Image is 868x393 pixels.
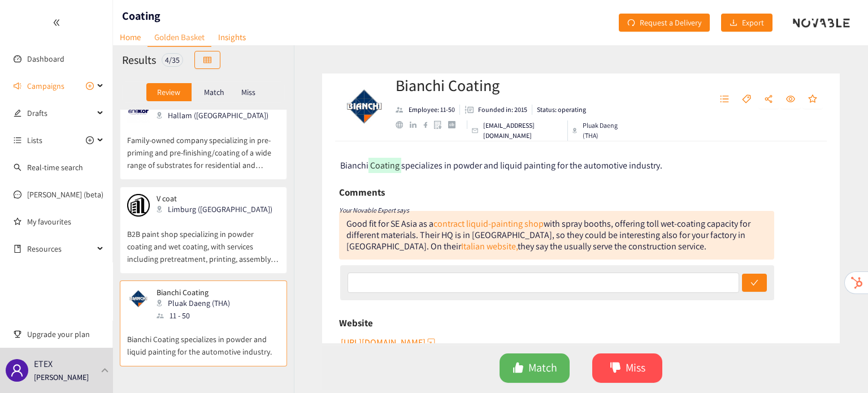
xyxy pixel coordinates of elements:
img: Snapshot of the company's website [127,100,150,123]
a: Golden Basket [147,28,211,47]
span: like [513,362,524,375]
span: Miss [626,359,645,377]
span: check [750,279,758,288]
a: website [396,121,410,128]
span: Export [742,16,764,29]
button: star [802,90,823,109]
p: ETEX [34,357,53,371]
a: linkedin [410,122,423,128]
li: Employees [396,105,460,115]
button: eye [780,90,801,109]
span: table [203,56,211,65]
span: Lists [27,129,42,152]
span: Drafts [27,102,94,124]
div: Pluak Daeng (THA) [572,120,623,141]
h2: Results [122,52,156,68]
p: Founded in: 2015 [478,105,527,115]
div: Pluak Daeng (THA) [157,297,237,309]
p: Match [204,88,224,97]
a: My favourites [27,210,104,233]
a: Home [113,28,147,46]
button: unordered-list [714,90,735,109]
h2: Bianchi Coating [396,74,623,97]
button: [URL][DOMAIN_NAME] [341,333,437,351]
span: plus-circle [86,82,94,90]
mark: Coating [368,158,401,173]
button: downloadExport [721,14,772,32]
a: crunchbase [448,121,462,128]
a: Italian website, [461,240,518,252]
button: dislikeMiss [592,353,662,383]
p: Employee: 11-50 [409,105,455,115]
p: V coat [157,194,272,203]
button: tag [736,90,757,109]
button: likeMatch [500,353,570,383]
span: sound [14,82,21,90]
p: Family-owned company specializing in pre-priming and pre-finishing/coating of a wide range of sub... [127,123,280,171]
span: Match [528,359,557,377]
p: Bianchi Coating specializes in powder and liquid painting for the automotive industry. [127,322,280,358]
button: share-alt [758,90,779,109]
span: dislike [610,362,621,375]
button: redoRequest a Delivery [619,14,710,32]
span: unordered-list [14,136,21,144]
img: Company Logo [342,85,387,130]
p: Status: operating [537,105,586,115]
span: redo [627,19,635,28]
li: Founded in year [460,105,532,115]
a: facebook [423,122,434,128]
span: plus-circle [86,136,94,144]
p: Miss [241,88,255,97]
button: check [742,274,767,292]
a: google maps [434,120,448,129]
span: trophy [14,330,21,338]
span: user [10,364,24,377]
p: [PERSON_NAME] [34,371,89,383]
span: [URL][DOMAIN_NAME] [341,335,426,349]
p: Review [157,88,180,97]
h6: Website [339,314,373,331]
span: Campaigns [27,75,64,97]
li: Status [532,105,586,115]
a: Dashboard [27,54,64,64]
span: double-left [53,19,60,27]
h6: Comments [339,184,385,201]
iframe: Chat Widget [811,339,868,393]
span: Bianchi [340,159,368,171]
p: [EMAIL_ADDRESS][DOMAIN_NAME] [483,120,563,141]
div: Limburg ([GEOGRAPHIC_DATA]) [157,203,279,215]
div: Hallam ([GEOGRAPHIC_DATA]) [157,109,275,122]
span: book [14,245,21,253]
a: [PERSON_NAME] (beta) [27,189,103,200]
h1: Coating [122,8,160,24]
div: 11 - 50 [157,309,237,322]
a: contract liquid-painting shop [433,218,544,230]
span: share-alt [764,94,773,105]
button: table [194,51,220,69]
span: download [730,19,737,28]
a: Insights [211,28,253,46]
div: 4 / 35 [162,53,183,67]
div: Good fit for SE Asia as a with spray booths, offering toll wet-coating capacity for different mat... [346,218,750,252]
p: B2B paint shop specializing in powder coating and wet coating, with services including pretreatme... [127,217,280,265]
span: tag [742,94,751,105]
span: unordered-list [720,94,729,105]
span: Request a Delivery [640,16,701,29]
img: Snapshot of the company's website [127,194,150,217]
span: Upgrade your plan [27,323,104,346]
span: eye [786,94,795,105]
span: edit [14,109,21,117]
a: Real-time search [27,162,83,172]
p: Bianchi Coating [157,288,230,297]
span: specializes in powder and liquid painting for the automotive industry. [401,159,662,171]
span: Resources [27,237,94,260]
i: Your Novable Expert says [339,206,409,214]
img: Snapshot of the company's website [127,288,150,310]
span: star [808,94,817,105]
